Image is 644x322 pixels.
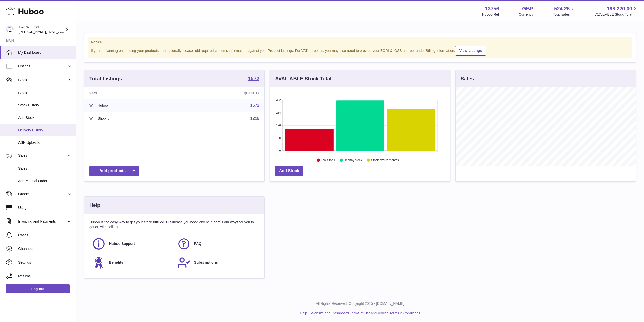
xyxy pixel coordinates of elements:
a: Website and Dashboard Terms of Use [311,311,371,315]
span: Stock History [18,103,72,108]
a: FAQ [177,237,257,251]
td: With Huboo [84,99,181,112]
div: If you're planning on sending your products internationally please add required customs informati... [91,45,629,56]
span: Sales [18,153,67,158]
text: 264 [276,111,281,114]
a: Help [300,311,307,315]
a: 1215 [250,116,259,121]
span: Sales [18,166,72,171]
span: Huboo Support [109,241,135,246]
p: All Rights Reserved. Copyright 2025 - [DOMAIN_NAME] [80,301,640,306]
span: 524.26 [554,5,570,12]
li: and [309,311,420,316]
a: Add products [89,166,139,176]
a: 198,220.00 AVAILABLE Stock Total [595,5,638,17]
span: My Dashboard [18,50,72,55]
span: Delivery History [18,128,72,133]
span: Settings [18,260,72,265]
span: FAQ [194,241,202,246]
span: 198,220.00 [607,5,632,12]
a: Log out [6,284,70,293]
text: 176 [276,124,281,127]
div: Currency [519,12,533,17]
div: Huboo Ref [482,12,499,17]
a: Huboo Support [92,237,172,251]
span: Listings [18,64,67,69]
img: philip.carroll@twowombats.com [6,26,14,33]
span: Stock [18,78,67,82]
a: Add Stock [275,166,303,176]
th: Quantity [181,87,264,99]
span: Add Stock [18,115,72,120]
strong: Notice [91,40,629,45]
th: Name [84,87,181,99]
span: [PERSON_NAME][EMAIL_ADDRESS][PERSON_NAME][DOMAIN_NAME] [19,30,129,34]
span: Orders [18,192,67,196]
strong: 13756 [485,5,499,12]
strong: GBP [522,5,533,12]
h3: Total Listings [89,75,122,82]
a: 1572 [250,103,259,108]
h3: Sales [461,75,474,82]
text: 352 [276,98,281,101]
span: Cases [18,233,72,238]
text: 0 [279,149,281,152]
td: With Shopify [84,112,181,125]
span: Usage [18,205,72,210]
span: Channels [18,246,72,251]
a: Service Terms & Conditions [377,311,420,315]
span: Stock [18,91,72,95]
h3: Help [89,202,100,209]
text: Low Stock [321,158,335,162]
a: 1572 [248,76,260,82]
text: Healthy stock [344,158,362,162]
span: Total sales [553,12,575,17]
span: Returns [18,274,72,279]
span: Subscriptions [194,260,218,265]
a: 524.26 Total sales [553,5,575,17]
text: 88 [278,136,281,139]
strong: 1572 [248,76,260,81]
a: Benefits [92,256,172,270]
span: Invoicing and Payments [18,219,67,224]
div: Two Wombats [19,25,64,34]
span: Benefits [109,260,123,265]
a: Subscriptions [177,256,257,270]
span: ASN Uploads [18,140,72,145]
p: Huboo is the easy way to get your stock fulfilled. But incase you need any help here's our ways f... [89,220,259,229]
span: AVAILABLE Stock Total [595,12,638,17]
text: Stock over 2 months [371,158,399,162]
a: View Listings [455,46,486,56]
span: Add Manual Order [18,178,72,183]
h3: AVAILABLE Stock Total [275,75,331,82]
